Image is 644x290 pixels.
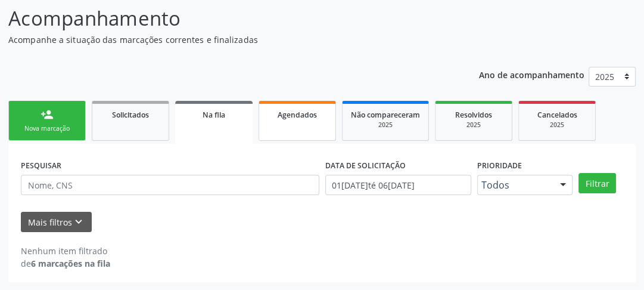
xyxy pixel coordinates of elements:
i: keyboard_arrow_down [72,215,85,229]
label: Prioridade [477,156,522,175]
input: Nome, CNS [21,175,319,195]
p: Acompanhe a situação das marcações correntes e finalizadas [8,33,447,46]
strong: 6 marcações na fila [31,258,110,269]
label: PESQUISAR [21,156,61,175]
p: Acompanhamento [8,4,447,33]
div: 2025 [527,121,587,129]
span: Agendados [278,110,317,120]
button: Mais filtroskeyboard_arrow_down [21,212,92,233]
button: Filtrar [578,173,616,193]
div: person_add [41,108,54,121]
input: Selecione um intervalo [325,175,471,195]
div: de [21,257,110,270]
label: DATA DE SOLICITAÇÃO [325,156,406,175]
span: Solicitados [112,110,149,120]
div: 2025 [444,121,503,129]
div: 2025 [351,121,420,129]
p: Ano de acompanhamento [479,67,584,82]
span: Cancelados [537,110,577,120]
span: Na fila [203,110,225,120]
div: Nova marcação [17,124,77,133]
span: Não compareceram [351,110,420,120]
div: Nenhum item filtrado [21,245,110,257]
span: Todos [481,179,548,191]
span: Resolvidos [455,110,492,120]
